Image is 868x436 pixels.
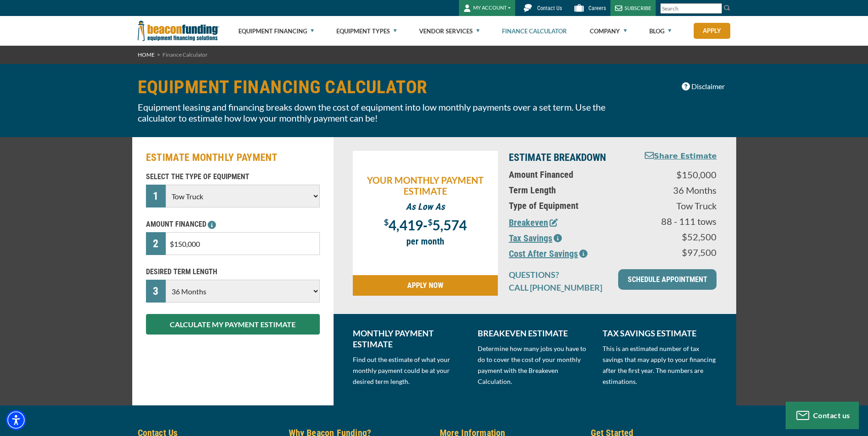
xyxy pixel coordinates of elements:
button: Tax Savings [509,231,562,245]
p: QUESTIONS? [509,269,607,280]
span: Contact Us [537,5,562,11]
p: $52,500 [636,231,717,242]
p: Tow Truck [636,200,717,211]
div: Accessibility Menu [6,410,26,430]
div: 1 [146,185,166,207]
p: Equipment leasing and financing breaks down the cost of equipment into low monthly payments over ... [138,101,630,123]
a: Apply [694,23,730,39]
input: $ [166,232,319,255]
p: YOUR MONTHLY PAYMENT ESTIMATE [357,175,494,197]
span: 4,419 [388,217,423,233]
span: Disclaimer [691,81,725,92]
button: Contact us [786,402,859,429]
span: $ [384,217,388,227]
img: Beacon Funding Corporation logo [138,16,219,46]
p: As Low As [357,201,494,212]
p: This is an estimated number of tax savings that may apply to your financing after the first year.... [603,343,717,387]
span: Finance Calculator [162,51,208,58]
div: 2 [146,232,166,255]
img: Search [723,4,731,11]
a: Clear search text [712,5,720,12]
p: Term Length [509,185,625,196]
p: DESIRED TERM LENGTH [146,266,320,277]
p: $150,000 [636,169,717,180]
a: Equipment Financing [238,16,314,46]
a: Vendor Services [419,16,480,46]
p: SELECT THE TYPE OF EQUIPMENT [146,171,320,182]
p: CALL [PHONE_NUMBER] [509,282,607,293]
a: HOME [138,51,155,58]
p: Determine how many jobs you have to do to cover the cost of your monthly payment with the Breakev... [478,343,592,387]
a: SCHEDULE APPOINTMENT [618,269,717,290]
p: ESTIMATE BREAKDOWN [509,151,625,165]
h2: ESTIMATE MONTHLY PAYMENT [146,151,320,165]
p: MONTHLY PAYMENT ESTIMATE [353,328,467,350]
span: Careers [588,5,606,11]
a: Finance Calculator [502,16,567,46]
a: Blog [649,16,671,46]
p: - [357,217,494,231]
p: per month [357,236,494,247]
p: $97,500 [636,247,717,258]
a: Equipment Types [336,16,397,46]
p: 36 Months [636,185,717,196]
button: Breakeven [509,216,558,229]
button: CALCULATE MY PAYMENT ESTIMATE [146,314,320,335]
button: Cost After Savings [509,247,588,261]
div: 3 [146,280,166,303]
button: Share Estimate [645,151,717,162]
p: Find out the estimate of what your monthly payment could be at your desired term length. [353,354,467,387]
p: TAX SAVINGS ESTIMATE [603,328,717,339]
span: $ [428,217,432,227]
button: Disclaimer [676,78,731,95]
p: Type of Equipment [509,200,625,211]
input: Search [660,3,722,14]
a: Company [590,16,627,46]
p: BREAKEVEN ESTIMATE [478,328,592,339]
p: AMOUNT FINANCED [146,219,320,230]
span: Contact us [813,411,850,420]
p: 88 - 111 tows [636,216,717,227]
span: 5,574 [432,217,467,233]
a: APPLY NOW [353,275,498,296]
p: Amount Financed [509,169,625,180]
h1: EQUIPMENT FINANCING CALCULATOR [138,78,630,97]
